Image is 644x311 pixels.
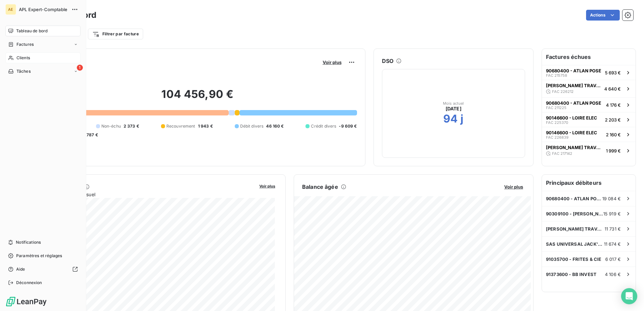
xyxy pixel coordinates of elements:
span: 5 693 € [605,70,621,75]
span: Recouvrement [166,123,195,129]
span: Voir plus [259,184,275,188]
a: Aide [5,264,80,275]
h6: Principaux débiteurs [542,175,636,191]
button: 90146600 - LOIRE ELECFAC 2253702 203 € [542,112,636,127]
div: AE [5,4,16,15]
span: FAC 225370 [546,120,568,125]
button: Voir plus [502,184,525,190]
span: Paramètres et réglages [16,253,62,259]
span: 2 160 € [606,132,621,137]
span: APL Expert-Comptable [19,7,67,12]
span: 90146600 - LOIRE ELEC [546,115,597,120]
button: 90680400 - ATLAN POSEFAC 2112254 176 € [542,97,636,112]
span: [PERSON_NAME] TRAVAUX [546,145,603,150]
button: Voir plus [321,59,344,65]
span: 2 203 € [605,117,621,123]
span: Factures [17,41,34,47]
span: [DATE] [446,105,461,112]
span: 11 731 € [605,226,621,232]
span: FAC 211225 [546,106,567,110]
span: -787 € [85,132,98,138]
button: [PERSON_NAME] TRAVAUXFAC 2171421 999 € [542,142,636,159]
span: SAS UNIVERSAL JACK'SON [546,241,604,247]
span: 46 160 € [266,123,284,129]
span: Tableau de bord [16,28,47,34]
button: Voir plus [257,183,277,189]
span: FAC 217142 [552,151,572,155]
span: 91373600 - BB INVEST [546,272,597,277]
span: 4 640 € [604,86,621,92]
span: FAC 226839 [546,135,569,139]
span: FAC 226212 [552,90,574,94]
span: Non-échu [101,123,121,129]
span: 1 999 € [606,148,621,153]
span: FAC 215758 [546,73,567,77]
span: 1 [77,65,83,71]
button: 90680400 - ATLAN POSEFAC 2157585 693 € [542,65,636,80]
h2: j [460,112,463,126]
span: Aide [16,266,25,272]
div: Open Intercom Messenger [621,288,637,304]
span: Crédit divers [311,123,336,129]
span: Chiffre d'affaires mensuel [38,191,255,198]
span: Débit divers [240,123,264,129]
span: Tâches [17,68,31,74]
span: 19 084 € [602,196,621,201]
span: 11 674 € [604,241,621,247]
span: 90146600 - LOIRE ELEC [546,130,597,135]
span: [PERSON_NAME] TRAVAUX [546,83,602,88]
span: Mois actuel [443,101,464,105]
h6: Factures échues [542,49,636,65]
span: Notifications [16,239,41,245]
span: Déconnexion [16,280,42,286]
button: Filtrer par facture [88,29,143,39]
h2: 104 456,90 € [38,88,357,108]
button: 90146600 - LOIRE ELECFAC 2268392 160 € [542,127,636,142]
span: 15 919 € [603,211,621,216]
span: 6 017 € [605,256,621,262]
button: [PERSON_NAME] TRAVAUXFAC 2262124 640 € [542,80,636,97]
h6: DSO [382,57,393,65]
span: 1 943 € [198,123,213,129]
span: [PERSON_NAME] TRAVAUX [546,226,605,232]
span: 90680400 - ATLAN POSE [546,68,601,73]
h2: 94 [443,112,458,126]
span: -9 609 € [339,123,357,129]
span: Voir plus [323,60,342,65]
span: 2 373 € [124,123,139,129]
span: 4 106 € [605,272,621,277]
span: Voir plus [504,184,523,189]
img: Logo LeanPay [5,296,47,307]
span: Clients [17,55,30,61]
span: 90680400 - ATLAN POSE [546,100,601,106]
span: 91035700 - FRITES & CIE [546,256,601,262]
span: 90309100 - [PERSON_NAME] [546,211,603,216]
span: 4 176 € [606,102,621,108]
span: 90680400 - ATLAN POSE [546,196,602,201]
button: Actions [586,10,620,21]
h6: Balance âgée [302,183,338,191]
